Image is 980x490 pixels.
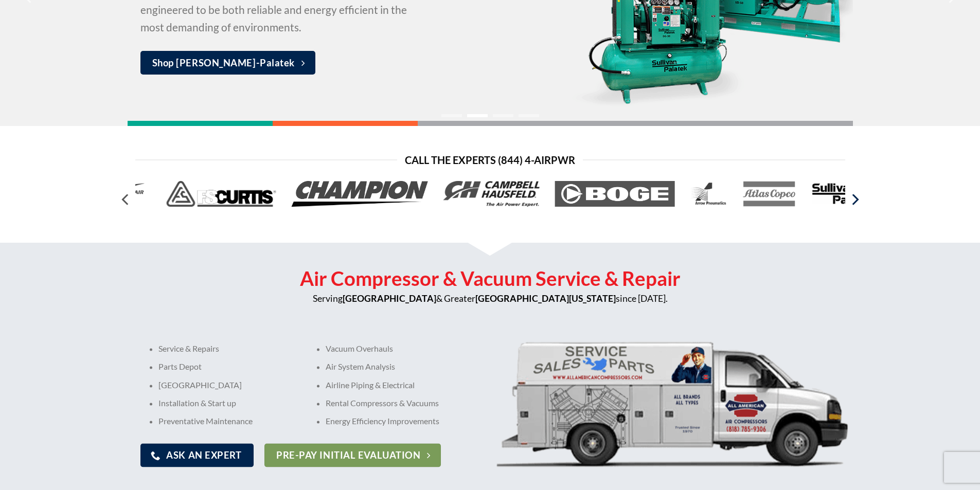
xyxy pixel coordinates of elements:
[441,114,462,117] li: Page dot 1
[158,362,292,372] p: Parts Depot
[405,152,575,168] span: Call the Experts (844) 4-AirPwr
[467,114,488,117] li: Page dot 2
[117,190,135,210] button: Previous
[152,56,295,70] span: Shop [PERSON_NAME]-Palatek
[264,443,441,467] a: Pre-pay Initial Evaluation
[326,380,526,390] p: Airline Piping & Electrical
[326,398,526,408] p: Rental Compressors & Vacuums
[158,380,292,390] p: [GEOGRAPHIC_DATA]
[845,190,864,210] button: Next
[326,344,526,354] p: Vacuum Overhauls
[475,293,616,304] strong: [GEOGRAPHIC_DATA][US_STATE]
[135,266,845,292] h2: Air Compressor & Vacuum Service & Repair
[166,448,241,463] span: Ask An Expert
[158,416,292,426] p: Preventative Maintenance
[158,398,292,408] p: Installation & Start up
[140,51,315,75] a: Shop [PERSON_NAME]-Palatek
[140,443,254,467] a: Ask An Expert
[326,416,526,426] p: Energy Efficiency Improvements
[343,293,436,304] strong: [GEOGRAPHIC_DATA]
[493,114,513,117] li: Page dot 3
[135,292,845,306] p: Serving & Greater since [DATE].
[276,448,420,463] span: Pre-pay Initial Evaluation
[519,114,539,117] li: Page dot 4
[158,344,292,354] p: Service & Repairs
[326,362,526,372] p: Air System Analysis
